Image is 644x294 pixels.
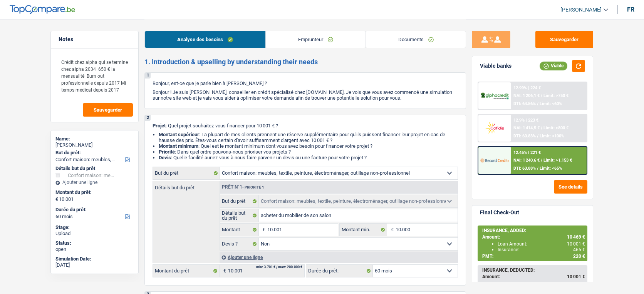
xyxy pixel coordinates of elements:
[220,209,259,222] label: Détails but du prêt
[159,155,171,160] span: Devis
[513,158,540,163] span: NAI: 1 240,6 €
[573,247,585,252] span: 465 €
[543,93,569,98] span: Limit: >750 €
[537,134,538,139] span: /
[554,180,587,194] button: See details
[159,143,458,149] li: : Quel est le montant minimum dont vous avez besoin pour financer votre projet ?
[480,92,509,100] img: AlphaCredit
[482,274,585,279] div: Amount:
[513,150,541,155] div: 12.45% | 221 €
[144,58,466,66] h2: 1. Introduction & upselling by understanding their needs
[159,155,458,160] li: : Quelle facilité auriez-vous à nous faire parvenir un devis ou une facture pour votre projet ?
[540,62,567,70] div: Viable
[513,134,536,139] span: DTI: 60.83%
[567,234,585,240] span: 10 469 €
[513,93,540,98] span: NAI: 1 206,1 €
[266,31,366,48] a: Emprunteur
[220,195,259,207] label: But du prêt
[55,246,134,252] div: open
[145,31,265,48] a: Analyse des besoins
[480,209,519,216] div: Final Check-Out
[153,123,166,129] span: Projet
[10,5,75,14] img: TopCompare Logo
[55,136,134,142] div: Name:
[55,150,132,156] label: But du prêt:
[537,166,538,171] span: /
[340,224,387,236] label: Montant min.
[256,266,302,269] div: min: 3.701 € / max: 200.000 €
[570,281,585,286] span: 9 553 €
[220,185,266,190] div: Prêt n°1
[159,149,458,155] li: : Dans quel ordre pouvons-nous prioriser vos projets ?
[153,89,458,101] p: Bonjour ! Je suis [PERSON_NAME], conseiller en crédit spécialisé chez [DOMAIN_NAME]. Je vois que ...
[540,101,562,106] span: Limit: <60%
[535,31,593,48] button: Sauvegarder
[55,224,134,231] div: Stage:
[543,158,572,163] span: Limit: >1.153 €
[543,125,569,130] span: Limit: >800 €
[560,7,602,13] span: [PERSON_NAME]
[513,166,536,171] span: DTI: 63.88%
[513,125,540,130] span: NAI: 1 414,5 €
[55,189,132,195] label: Montant du prêt:
[159,132,458,143] li: : La plupart de mes clients prennent une réserve supplémentaire pour qu'ils puissent financer leu...
[55,207,132,213] label: Durée du prêt:
[541,158,542,163] span: /
[55,165,134,172] div: Détails but du prêt
[482,234,585,240] div: Amount:
[59,36,131,43] h5: Notes
[480,63,512,69] div: Viable banks
[153,80,458,86] p: Bonjour, est-ce que je parle bien à [PERSON_NAME] ?
[498,247,585,252] div: Insurance:
[220,265,228,277] span: €
[480,153,509,167] img: Record Credits
[537,101,538,106] span: /
[541,93,542,98] span: /
[153,265,220,277] label: Montant du prêt
[159,149,175,155] strong: Priorité
[55,142,134,148] div: [PERSON_NAME]
[627,6,634,13] div: fr
[498,241,585,247] div: Loan Amount:
[145,115,151,121] div: 2
[366,31,466,48] a: Documents
[513,85,541,90] div: 12.99% | 224 €
[55,231,134,237] div: Upload
[306,265,373,277] label: Durée du prêt:
[513,118,538,123] div: 12.9% | 223 €
[55,256,134,262] div: Simulation Date:
[567,274,585,279] span: 10 001 €
[482,254,585,259] div: PMT:
[55,262,134,268] div: [DATE]
[554,3,608,16] a: [PERSON_NAME]
[540,166,562,171] span: Limit: <65%
[567,241,585,247] span: 10 001 €
[220,238,259,250] label: Devis ?
[220,224,259,236] label: Montant
[482,228,585,233] div: INSURANCE, ADDED:
[145,73,151,79] div: 1
[153,167,220,179] label: But du prêt
[55,240,134,246] div: Status:
[159,132,199,137] strong: Montant supérieur
[83,103,133,117] button: Sauvegarder
[159,143,198,149] strong: Montant minimum
[480,121,509,135] img: Cofidis
[573,254,585,259] span: 220 €
[498,281,585,286] div: Loan Amount:
[540,134,564,139] span: Limit: <100%
[242,185,264,189] span: - Priorité 1
[94,107,122,112] span: Sauvegarder
[513,101,536,106] span: DTI: 64.56%
[55,180,134,185] div: Ajouter une ligne
[541,125,542,130] span: /
[482,267,585,273] div: INSURANCE, DEDUCTED:
[153,181,220,190] label: Détails but du prêt
[259,224,267,236] span: €
[387,224,396,236] span: €
[220,252,458,263] div: Ajouter une ligne
[153,123,458,129] p: : Quel projet souhaitez-vous financer pour 10 001 € ?
[55,196,58,202] span: €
